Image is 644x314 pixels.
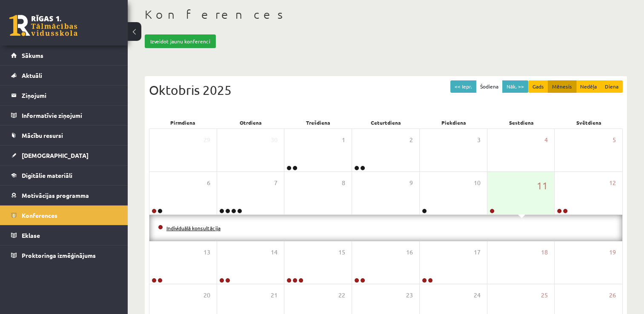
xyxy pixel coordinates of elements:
span: 18 [541,248,548,257]
a: Sākums [11,46,117,65]
a: Proktoringa izmēģinājums [11,245,117,265]
a: Rīgas 1. Tālmācības vidusskola [9,15,77,36]
span: Motivācijas programma [22,191,89,199]
div: Ceturtdiena [352,117,420,128]
div: Sestdiena [487,117,555,128]
a: Motivācijas programma [11,186,117,205]
span: 21 [271,291,278,300]
h1: Konferences [145,7,627,22]
a: Izveidot jaunu konferenci [145,34,216,48]
span: 1 [342,135,345,145]
span: Proktoringa izmēģinājums [22,251,96,259]
legend: Ziņojumi [22,86,117,105]
legend: Informatīvie ziņojumi [22,106,117,125]
span: Konferences [22,211,57,219]
a: Informatīvie ziņojumi [11,106,117,125]
span: 11 [537,178,548,193]
span: 3 [477,135,481,145]
span: 24 [474,291,481,300]
span: 29 [203,135,210,145]
span: 22 [338,291,345,300]
span: 13 [203,248,210,257]
button: Gads [528,80,548,93]
button: << Iepr. [450,80,476,93]
a: Ziņojumi [11,86,117,105]
span: 7 [274,178,278,188]
span: 9 [409,178,413,188]
span: 17 [474,248,481,257]
span: 2 [409,135,413,145]
button: Šodiena [476,80,503,93]
span: 26 [609,291,616,300]
span: Eklase [22,231,40,239]
span: 14 [271,248,278,257]
a: Individuālā konsultācija [166,225,220,231]
div: Oktobris 2025 [149,80,623,100]
span: [DEMOGRAPHIC_DATA] [22,151,89,159]
a: Aktuāli [11,66,117,85]
span: 19 [609,248,616,257]
a: Mācību resursi [11,126,117,145]
a: Eklase [11,226,117,245]
div: Piekdiena [420,117,487,128]
button: Nāk. >> [502,80,528,93]
span: 23 [406,291,413,300]
span: 10 [474,178,481,188]
button: Nedēļa [576,80,601,93]
span: 5 [613,135,616,145]
span: Sākums [22,51,43,59]
a: Konferences [11,206,117,225]
button: Mēnesis [548,80,576,93]
span: Digitālie materiāli [22,171,72,179]
span: 25 [541,291,548,300]
button: Diena [601,80,623,93]
span: 16 [406,248,413,257]
div: Pirmdiena [149,117,217,128]
span: Mācību resursi [22,131,63,139]
span: 4 [544,135,548,145]
span: 15 [338,248,345,257]
div: Svētdiena [555,117,623,128]
span: Aktuāli [22,71,42,79]
span: 20 [203,291,210,300]
span: 6 [207,178,210,188]
span: 30 [271,135,278,145]
div: Otrdiena [217,117,284,128]
a: [DEMOGRAPHIC_DATA] [11,146,117,165]
a: Digitālie materiāli [11,166,117,185]
div: Trešdiena [284,117,352,128]
span: 8 [342,178,345,188]
span: 12 [609,178,616,188]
